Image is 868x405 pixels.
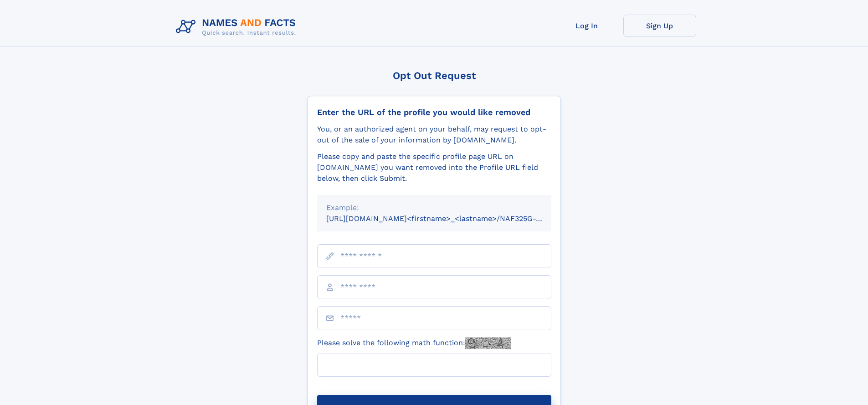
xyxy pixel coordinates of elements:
[317,151,551,184] div: Please copy and paste the specific profile page URL on [DOMAIN_NAME] you want removed into the Pr...
[317,337,511,349] label: Please solve the following math function:
[317,107,551,117] div: Enter the URL of the profile you would like removed
[172,15,303,39] img: Logo Names and Facts
[623,15,696,37] a: Sign Up
[326,214,569,223] small: [URL][DOMAIN_NAME]<firstname>_<lastname>/NAF325G-xxxxxxxx
[550,15,623,37] a: Log In
[317,124,551,146] div: You, or an authorized agent on your behalf, may request to opt-out of the sale of your informatio...
[308,70,561,81] div: Opt Out Request
[326,202,542,213] div: Example:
